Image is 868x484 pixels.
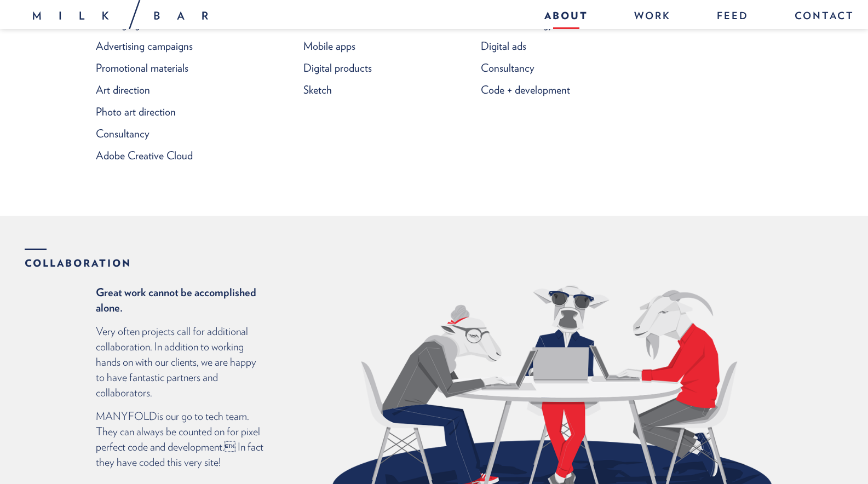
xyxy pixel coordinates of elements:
li: Consultancy [481,57,603,79]
strong: Collaboration [25,249,131,268]
li: Digital products [303,57,426,79]
p: is our go to tech team. They can always be counted on for pixel perfect code and development. In... [96,408,265,470]
a: Feed [706,5,760,29]
li: Consultancy [96,123,265,145]
li: Sketch [303,79,426,101]
a: About [533,5,599,29]
strong: Great work cannot be accomplished alone. [96,286,256,314]
li: Photo art direction [96,101,265,123]
li: Digital ads [481,35,603,57]
a: Contact [784,5,854,29]
a: MANYFOLD [96,410,157,423]
p: Very often projects call for additional collaboration. In addition to working hands on with our c... [96,324,265,400]
li: Promotional materials [96,57,265,79]
li: Mobile apps [303,35,426,57]
li: Adobe Creative Cloud [96,145,265,166]
li: Code + development [481,79,603,101]
a: Work [623,5,682,29]
li: Advertising campaigns [96,35,265,57]
li: Art direction [96,79,265,101]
